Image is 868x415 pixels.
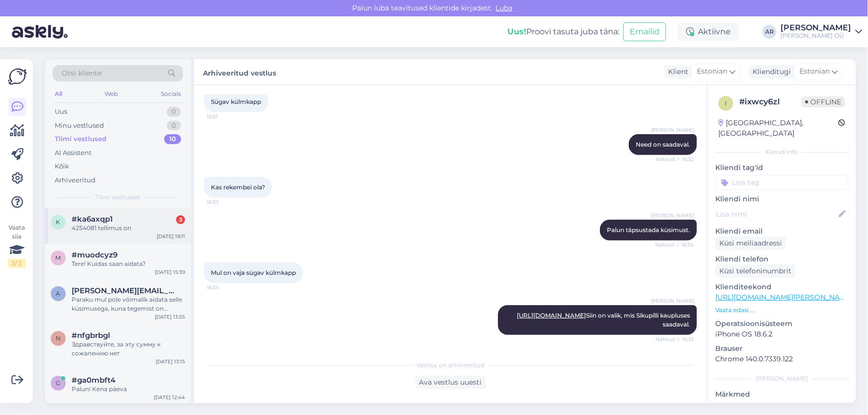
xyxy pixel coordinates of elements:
span: #ka6axqp1 [72,215,113,224]
div: 0 [167,107,181,117]
div: Web [103,87,120,100]
span: Otsi kliente [62,68,101,79]
span: i [725,99,727,107]
span: m [56,254,61,261]
div: Aktiivne [678,23,739,41]
div: [GEOGRAPHIC_DATA], [GEOGRAPHIC_DATA] [718,118,838,139]
div: [PERSON_NAME] [715,374,848,383]
div: Küsi telefoninumbrit [715,264,795,278]
div: Palun! Kena päeva [72,385,185,394]
b: Uus! [507,27,526,36]
span: [PERSON_NAME] [651,297,694,305]
span: Nähtud ✓ 16:32 [656,156,694,163]
div: 2 / 3 [8,259,26,268]
div: Kliendi info [715,148,848,157]
div: All [53,87,64,100]
span: Estonian [799,66,830,77]
div: AI Assistent [55,148,92,158]
input: Lisa tag [715,175,848,190]
span: Nähtud ✓ 16:35 [656,335,694,343]
span: Nähtud ✓ 16:34 [655,241,694,249]
p: Märkmed [715,389,848,400]
div: Klient [664,67,688,77]
p: Operatsioonisüsteem [715,319,848,329]
span: andrus.obukak@hotmail.com [72,286,175,295]
span: Kas rekembei ola? [211,183,265,191]
span: Mul on vaja sügav külmkapp [211,269,296,276]
span: n [56,334,61,342]
div: [DATE] 13:55 [155,313,185,321]
span: Sügav külmkapp [211,98,261,105]
div: Arhiveeritud [55,175,96,185]
span: Need on saadaval. [636,141,690,148]
div: # ixwcy6zl [739,96,801,108]
div: Uus [55,107,67,117]
p: Brauser [715,343,848,354]
span: Vestlus on arhiveeritud [416,361,484,370]
button: Emailid [623,22,666,41]
p: Kliendi email [715,226,848,237]
div: 4254081 tellimus on [72,224,185,233]
span: a [56,290,61,297]
span: 16:32 [207,198,244,206]
span: #muodcyz9 [72,250,117,259]
p: Vaata edasi ... [715,306,848,315]
span: Offline [801,96,845,107]
div: 3 [176,215,185,224]
div: Klienditugi [749,67,791,77]
p: Kliendi tag'id [715,163,848,173]
div: Tiimi vestlused [55,134,106,144]
span: Luba [493,3,516,12]
span: Tiimi vestlused [96,193,140,202]
div: [DATE] 19:11 [157,233,185,240]
p: iPhone OS 18.6.2 [715,329,848,339]
div: AR [763,25,776,39]
span: [PERSON_NAME] [651,126,694,134]
div: [PERSON_NAME] [780,24,851,32]
label: Arhiveeritud vestlus [203,65,276,79]
p: Kliendi nimi [715,194,848,204]
span: 16:31 [207,113,244,120]
div: Küsi meiliaadressi [715,237,786,250]
span: #nfgbrbgl [72,331,110,340]
div: [DATE] 12:44 [154,394,185,401]
div: 0 [167,121,181,131]
div: Minu vestlused [55,121,104,131]
img: Askly Logo [8,67,27,86]
span: g [56,379,61,387]
div: [DATE] 13:15 [156,358,185,365]
div: Paraku mul pole võimalik aidata selle küsimusega, kuna tegemist on füüsilises poes tehtud ostuga.... [72,295,185,313]
div: [PERSON_NAME] OÜ [780,32,851,40]
p: Chrome 140.0.7339.122 [715,354,848,364]
div: Здравствуйте, за эту сумму к сожалению нет [72,340,185,358]
div: Proovi tasuta juba täna: [507,26,619,38]
input: Lisa nimi [716,209,837,220]
span: k [56,218,61,226]
span: Siin on valik, mis Sikupilli kaupluses saadaval. [517,312,691,328]
div: 10 [164,134,181,144]
div: Vaata siia [8,223,26,268]
span: [PERSON_NAME] [651,212,694,219]
a: [PERSON_NAME][PERSON_NAME] OÜ [780,24,862,40]
p: Klienditeekond [715,282,848,292]
a: [URL][DOMAIN_NAME] [517,312,586,319]
div: Kõik [55,162,69,171]
span: 16:34 [207,284,244,291]
span: #ga0mbft4 [72,376,115,385]
span: Palun täpsustada küsimust. [607,226,690,234]
div: Ava vestlus uuesti [415,376,486,389]
span: Estonian [697,66,727,77]
p: Kliendi telefon [715,254,848,264]
div: [DATE] 15:39 [155,268,185,276]
div: Tere! Kuidas saan aidata? [72,259,185,268]
div: Socials [159,87,183,100]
